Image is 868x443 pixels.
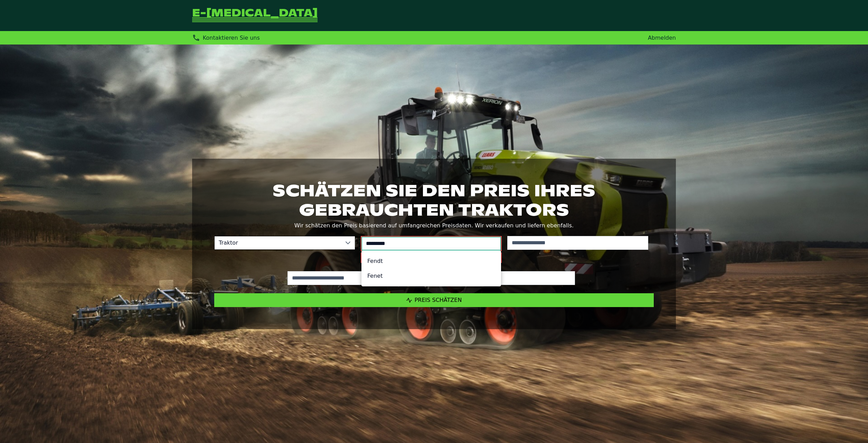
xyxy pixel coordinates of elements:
[214,181,654,219] h1: Schätzen Sie den Preis Ihres gebrauchten Traktors
[362,254,501,268] li: Fendt
[361,253,502,263] small: Bitte wählen Sie eine Marke aus den Vorschlägen
[362,268,501,283] li: Fenet
[214,221,654,230] p: Wir schätzen den Preis basierend auf umfangreichen Preisdaten. Wir verkaufen und liefern ebenfalls.
[214,293,654,307] button: Preis schätzen
[215,236,341,249] span: Traktor
[648,35,676,41] a: Abmelden
[362,251,501,286] ul: Option List
[415,297,462,303] span: Preis schätzen
[192,34,260,42] div: Kontaktieren Sie uns
[203,35,260,41] span: Kontaktieren Sie uns
[192,8,318,23] a: Zurück zur Startseite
